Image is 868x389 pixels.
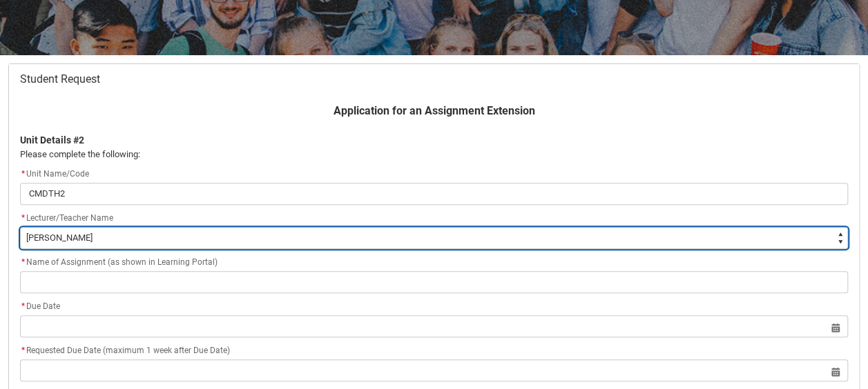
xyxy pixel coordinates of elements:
abbr: required [21,213,25,223]
abbr: required [21,301,25,311]
span: Student Request [20,72,100,86]
b: Application for an Assignment Extension [334,104,535,117]
span: Unit Name/Code [20,169,89,179]
span: Lecturer/Teacher Name [26,213,113,223]
p: Please complete the following: [20,148,848,161]
abbr: required [21,257,25,267]
abbr: required [21,169,25,179]
span: Requested Due Date (maximum 1 week after Due Date) [20,346,230,355]
b: Unit Details #2 [20,134,84,146]
span: Due Date [20,301,60,311]
span: Name of Assignment (as shown in Learning Portal) [20,257,218,267]
abbr: required [21,346,25,355]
